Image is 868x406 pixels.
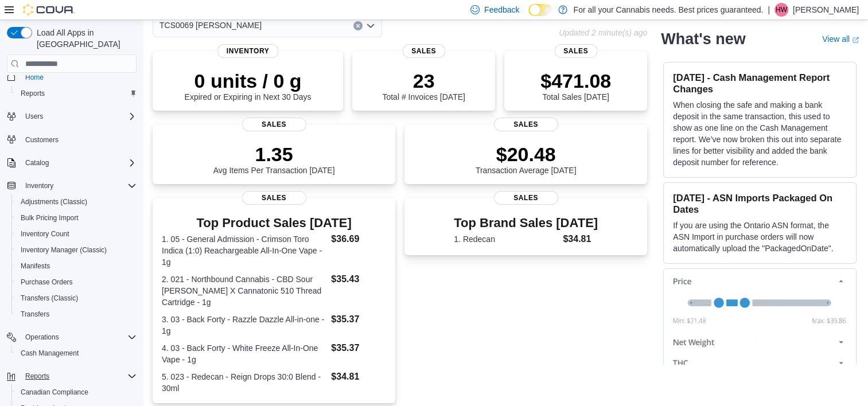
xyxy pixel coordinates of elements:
[484,4,519,15] span: Feedback
[528,4,552,16] input: Dark Mode
[23,4,75,15] img: Cova
[661,30,745,48] h2: What's new
[213,143,335,166] p: 1.35
[11,226,141,242] button: Inventory Count
[21,349,79,358] span: Cash Management
[21,278,73,287] span: Purchase Orders
[21,179,58,193] button: Inventory
[21,369,137,383] span: Reports
[2,178,141,194] button: Inventory
[21,156,137,170] span: Catalog
[353,21,363,30] button: Clear input
[16,227,137,241] span: Inventory Count
[21,330,137,344] span: Operations
[331,370,386,384] dd: $34.81
[16,87,49,100] a: Reports
[185,69,312,92] p: 0 units / 0 g
[21,133,63,147] a: Customers
[11,290,141,306] button: Transfers (Classic)
[554,44,597,58] span: Sales
[2,131,141,148] button: Customers
[25,181,53,190] span: Inventory
[16,346,137,360] span: Cash Management
[185,69,312,101] div: Expired or Expiring in Next 30 Days
[162,342,326,365] dt: 4. 03 - Back Forty - White Freeze All-In-One Vape - 1g
[540,69,611,101] div: Total Sales [DATE]
[454,216,598,230] h3: Top Brand Sales [DATE]
[673,99,847,168] p: When closing the safe and making a bank deposit in the same transaction, this used to show as one...
[16,291,83,305] a: Transfers (Classic)
[21,89,45,98] span: Reports
[16,259,137,273] span: Manifests
[21,156,53,170] button: Catalog
[494,191,558,205] span: Sales
[162,233,326,268] dt: 1. 05 - General Admission - Crimson Toro Indica (1:0) Reachargeable All-In-One Vape - 1g
[21,110,48,123] button: Users
[774,3,788,17] div: Haley Watson
[16,385,137,399] span: Canadian Compliance
[21,132,137,147] span: Customers
[16,346,83,360] a: Cash Management
[16,195,137,209] span: Adjustments (Classic)
[21,229,69,239] span: Inventory Count
[16,227,74,241] a: Inventory Count
[21,71,48,84] a: Home
[162,314,326,337] dt: 3. 03 - Back Forty - Razzle Dazzle All-in-one - 1g
[2,155,141,171] button: Catalog
[16,211,137,225] span: Bulk Pricing Import
[11,194,141,210] button: Adjustments (Classic)
[563,232,598,246] dd: $34.81
[331,313,386,326] dd: $35.37
[2,329,141,345] button: Operations
[2,68,141,85] button: Home
[16,87,137,100] span: Reports
[494,118,558,131] span: Sales
[242,118,306,131] span: Sales
[16,243,111,257] a: Inventory Manager (Classic)
[21,369,54,383] button: Reports
[331,272,386,286] dd: $35.43
[21,310,49,319] span: Transfers
[768,3,770,17] p: |
[528,16,529,17] span: Dark Mode
[16,275,77,289] a: Purchase Orders
[25,112,43,121] span: Users
[32,27,137,50] span: Load All Apps in [GEOGRAPHIC_DATA]
[25,135,59,145] span: Customers
[793,3,859,17] p: [PERSON_NAME]
[673,72,847,95] h3: [DATE] - Cash Management Report Changes
[476,143,577,175] div: Transaction Average [DATE]
[559,28,647,37] p: Updated 2 minute(s) ago
[25,372,49,381] span: Reports
[213,143,335,175] div: Avg Items Per Transaction [DATE]
[454,233,558,245] dt: 1. Redecan
[21,388,88,397] span: Canadian Compliance
[331,232,386,246] dd: $36.69
[159,18,262,32] span: TCS0069 [PERSON_NAME]
[382,69,465,101] div: Total # Invoices [DATE]
[21,69,137,84] span: Home
[16,195,92,209] a: Adjustments (Classic)
[21,179,137,193] span: Inventory
[573,3,763,17] p: For all your Cannabis needs. Best prices guaranteed.
[21,330,64,344] button: Operations
[331,341,386,355] dd: $35.37
[16,307,54,321] a: Transfers
[366,21,375,30] button: Open list of options
[16,385,93,399] a: Canadian Compliance
[11,210,141,226] button: Bulk Pricing Import
[822,34,859,44] a: View allExternal link
[673,192,847,215] h3: [DATE] - ASN Imports Packaged On Dates
[162,371,326,394] dt: 5. 023 - Redecan - Reign Drops 30:0 Blend - 30ml
[162,216,386,230] h3: Top Product Sales [DATE]
[673,220,847,254] p: If you are using the Ontario ASN format, the ASN Import in purchase orders will now automatically...
[21,110,137,123] span: Users
[25,73,44,82] span: Home
[11,274,141,290] button: Purchase Orders
[2,368,141,384] button: Reports
[21,294,78,303] span: Transfers (Classic)
[16,307,137,321] span: Transfers
[242,191,306,205] span: Sales
[16,275,137,289] span: Purchase Orders
[776,3,787,17] span: HW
